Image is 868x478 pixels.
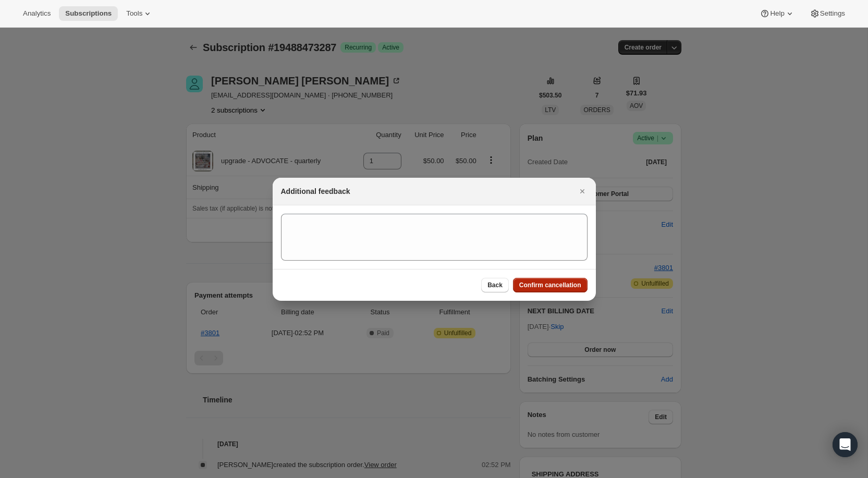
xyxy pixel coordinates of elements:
[803,6,851,21] button: Settings
[59,6,118,21] button: Subscriptions
[23,9,51,18] span: Analytics
[487,281,503,289] span: Back
[513,278,588,292] button: Confirm cancellation
[126,9,142,18] span: Tools
[65,9,112,18] span: Subscriptions
[481,278,509,292] button: Back
[281,186,350,197] h2: Additional feedback
[120,6,159,21] button: Tools
[833,432,858,457] div: Open Intercom Messenger
[820,9,845,18] span: Settings
[575,184,590,199] button: Close
[519,281,581,289] span: Confirm cancellation
[17,6,57,21] button: Analytics
[753,6,801,21] button: Help
[770,9,784,18] span: Help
